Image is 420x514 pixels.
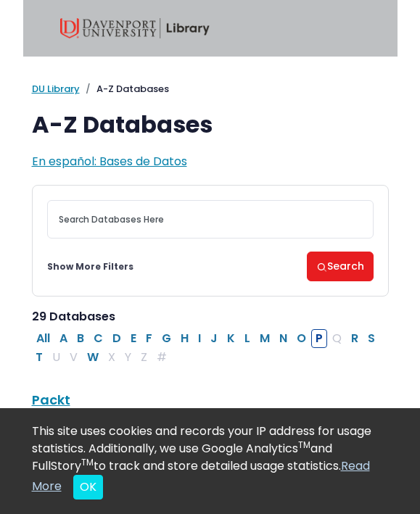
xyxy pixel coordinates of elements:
[307,252,374,281] button: Search
[141,329,157,348] button: Filter Results F
[108,329,125,348] button: Filter Results D
[32,391,70,409] a: Packt
[60,18,210,38] img: Davenport University Library
[298,439,310,451] sup: TM
[32,329,54,348] button: All
[32,111,389,138] h1: A-Z Databases
[81,456,94,468] sup: TM
[32,153,187,170] a: En español: Bases de Datos
[176,329,193,348] button: Filter Results H
[47,200,374,239] input: Search database by title or keyword
[292,329,310,348] button: Filter Results O
[126,329,141,348] button: Filter Results E
[240,329,255,348] button: Filter Results L
[32,423,389,500] div: This site uses cookies and records your IP address for usage statistics. Additionally, we use Goo...
[31,348,47,367] button: Filter Results T
[275,329,292,348] button: Filter Results N
[255,329,274,348] button: Filter Results M
[311,329,327,348] button: Filter Results P
[32,82,80,96] a: DU Library
[347,329,363,348] button: Filter Results R
[32,308,115,325] span: 29 Databases
[55,329,72,348] button: Filter Results A
[223,329,239,348] button: Filter Results K
[80,82,169,96] li: A-Z Databases
[363,329,379,348] button: Filter Results S
[47,260,133,273] a: Show More Filters
[73,475,103,500] button: Close
[206,329,222,348] button: Filter Results J
[83,348,103,367] button: Filter Results W
[157,329,176,348] button: Filter Results G
[194,329,205,348] button: Filter Results I
[73,329,88,348] button: Filter Results B
[32,82,389,96] nav: breadcrumb
[89,329,107,348] button: Filter Results C
[32,330,381,365] div: Alpha-list to filter by first letter of database name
